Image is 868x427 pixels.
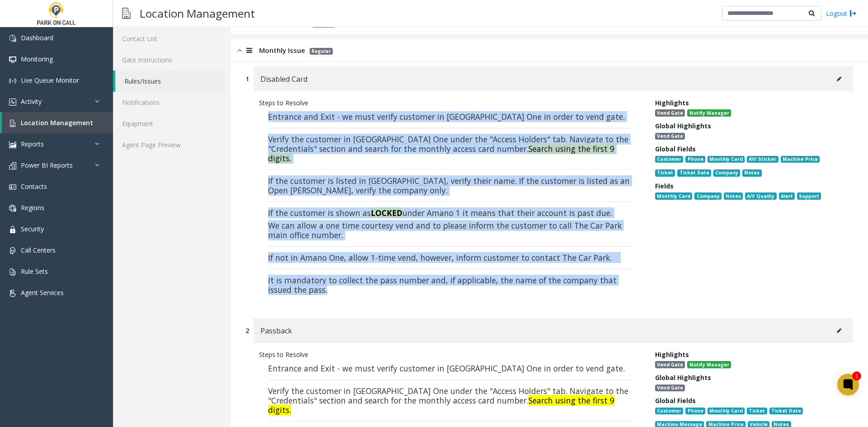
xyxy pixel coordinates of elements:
[21,246,56,254] span: Call Centers
[268,385,628,406] font: Verify the customer in [GEOGRAPHIC_DATA] One under the "Access Holders" tab. Navigate to the "Cre...
[237,45,242,56] img: opened
[687,361,731,368] span: Notify Manager
[655,350,689,359] span: Highlights
[21,33,53,42] span: Dashboard
[113,49,226,70] a: Gate Instructions
[769,408,803,415] span: Ticket Date
[655,361,685,368] span: Vend Gate
[9,226,16,233] img: 'icon'
[21,76,79,84] span: Live Queue Monitor
[260,73,307,85] span: Disabled Card
[9,183,16,191] img: 'icon'
[113,92,226,113] a: Notifications
[113,28,226,49] a: Contact List
[2,112,113,133] a: Location Management
[259,45,305,56] span: Monthly Issue
[21,182,47,191] span: Contacts
[268,175,630,196] font: If the customer is listed in [GEOGRAPHIC_DATA], verify their name. If the customer is listed as a...
[268,143,614,164] font: Search using the first 9 digits.
[260,325,292,337] span: Passback
[655,396,696,405] span: Global Fields
[655,145,696,153] span: Global Fields
[21,225,44,233] span: Security
[708,156,745,163] span: Monthly Card
[21,161,73,169] span: Power BI Reports
[259,98,642,108] div: Steps to Resolve
[655,169,675,177] span: Ticket
[268,134,628,154] font: Verify the customer in [GEOGRAPHIC_DATA] One under the "Access Holders" tab. Navigate to the "Cre...
[9,205,16,212] img: 'icon'
[115,70,226,92] a: Rules/Issues
[713,169,740,177] span: Company
[21,267,48,276] span: Rule Sets
[245,326,249,335] div: 2
[742,169,761,177] span: Notes
[402,207,612,218] font: under Amano 1 it means that their account is past due.
[826,9,857,18] a: Logout
[852,371,861,380] div: 1
[21,97,42,106] span: Activity
[655,182,674,190] span: Fields
[9,35,16,42] img: 'icon'
[655,109,685,117] span: Vend Gate
[687,109,731,117] span: Notify Manager
[21,140,44,148] span: Reports
[113,113,226,134] a: Equipment
[9,141,16,148] img: 'icon'
[655,408,683,415] span: Customer
[779,192,795,200] span: Alert
[371,207,402,218] font: LOCKED
[724,192,743,200] span: Notes
[268,207,371,218] font: If the customer is shown as
[655,99,689,107] span: Highlights
[745,192,776,200] span: A/V Quality
[113,134,226,155] a: Agent Page Preview
[655,156,683,163] span: Customer
[9,120,16,127] img: 'icon'
[122,2,131,24] img: pageIcon
[9,247,16,254] img: 'icon'
[747,156,778,163] span: AVI Sticker
[268,363,625,374] font: Entrance and Exit - we must verify customer in [GEOGRAPHIC_DATA] One in order to vend gate.
[797,192,821,200] span: Support
[268,220,622,240] font: We can allow a one time courtesy vend and to please inform the customer to call The Car Park main...
[655,373,711,382] span: Global Highlights
[21,55,53,63] span: Monitoring
[245,74,249,84] div: 1
[747,408,767,415] span: Ticket
[268,252,612,263] font: If not in Amano One, allow 1-time vend, however, inform customer to contact The Car Park.
[655,122,711,130] span: Global Highlights
[259,350,642,359] div: Steps to Resolve
[268,395,614,415] span: Search using the first 9 digits.
[708,408,745,415] span: Monthly Card
[781,156,820,163] span: Machine Price
[310,48,333,55] span: Regular
[21,288,64,297] span: Agent Services
[677,169,711,177] span: Ticket Date
[655,133,685,140] span: Vend Gate
[21,203,44,212] span: Regions
[9,162,16,169] img: 'icon'
[268,111,625,122] font: Entrance and Exit - we must verify customer in [GEOGRAPHIC_DATA] One in order to vend gate.
[685,408,705,415] span: Phone
[9,290,16,297] img: 'icon'
[9,99,16,106] img: 'icon'
[21,118,93,127] span: Location Management
[849,9,857,18] img: logout
[268,275,617,295] font: It is mandatory to collect the pass number and, if applicable, the name of the company that issue...
[694,192,721,200] span: Company
[685,156,705,163] span: Phone
[9,56,16,63] img: 'icon'
[9,77,16,84] img: 'icon'
[655,385,685,392] span: Vend Gate
[655,192,692,200] span: Monthly Card
[135,2,259,24] h3: Location Management
[9,268,16,276] img: 'icon'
